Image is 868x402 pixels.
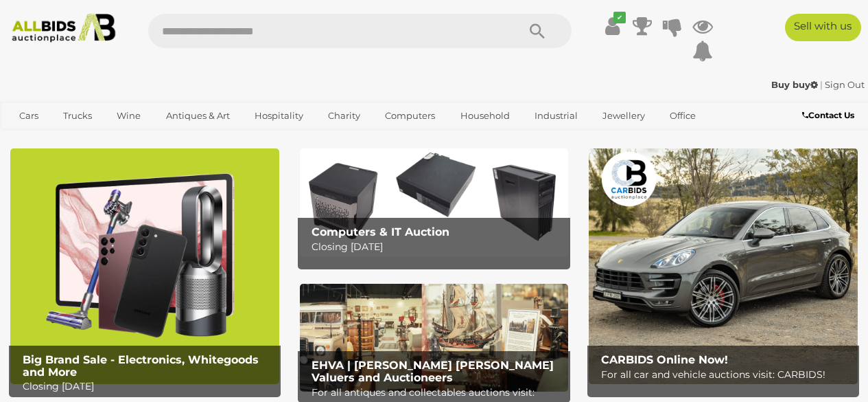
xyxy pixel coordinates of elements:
[771,79,820,90] a: Buy buy
[157,104,239,127] a: Antiques & Art
[108,104,150,127] a: Wine
[771,79,818,90] strong: Buy buy
[10,148,279,384] a: Big Brand Sale - Electronics, Whitegoods and More Big Brand Sale - Electronics, Whitegoods and Mo...
[312,359,554,384] b: EHVA | [PERSON_NAME] [PERSON_NAME] Valuers and Auctioneers
[589,148,858,384] a: CARBIDS Online Now! CARBIDS Online Now! For all car and vehicle auctions visit: CARBIDS!
[63,127,178,150] a: [GEOGRAPHIC_DATA]
[319,104,369,127] a: Charity
[526,104,587,127] a: Industrial
[594,104,654,127] a: Jewellery
[825,79,865,90] a: Sign Out
[10,127,56,150] a: Sports
[312,225,449,238] b: Computers & IT Auction
[376,104,444,127] a: Computers
[300,284,569,392] a: EHVA | Evans Hastings Valuers and Auctioneers EHVA | [PERSON_NAME] [PERSON_NAME] Valuers and Auct...
[802,108,858,123] a: Contact Us
[661,104,705,127] a: Office
[246,104,312,127] a: Hospitality
[300,148,569,256] img: Computers & IT Auction
[10,104,47,127] a: Cars
[312,238,563,256] p: Closing [DATE]
[589,148,858,384] img: CARBIDS Online Now!
[601,353,728,366] b: CARBIDS Online Now!
[613,12,626,23] i: ✔
[451,104,519,127] a: Household
[6,14,121,43] img: Allbids.com.au
[601,366,852,383] p: For all car and vehicle auctions visit: CARBIDS!
[10,148,279,384] img: Big Brand Sale - Electronics, Whitegoods and More
[820,79,823,90] span: |
[23,353,259,379] b: Big Brand Sale - Electronics, Whitegoods and More
[23,378,274,395] p: Closing [DATE]
[785,14,861,41] a: Sell with us
[602,14,622,38] a: ✔
[503,14,572,48] button: Search
[300,148,569,256] a: Computers & IT Auction Computers & IT Auction Closing [DATE]
[300,284,569,392] img: EHVA | Evans Hastings Valuers and Auctioneers
[802,110,854,120] b: Contact Us
[54,104,101,127] a: Trucks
